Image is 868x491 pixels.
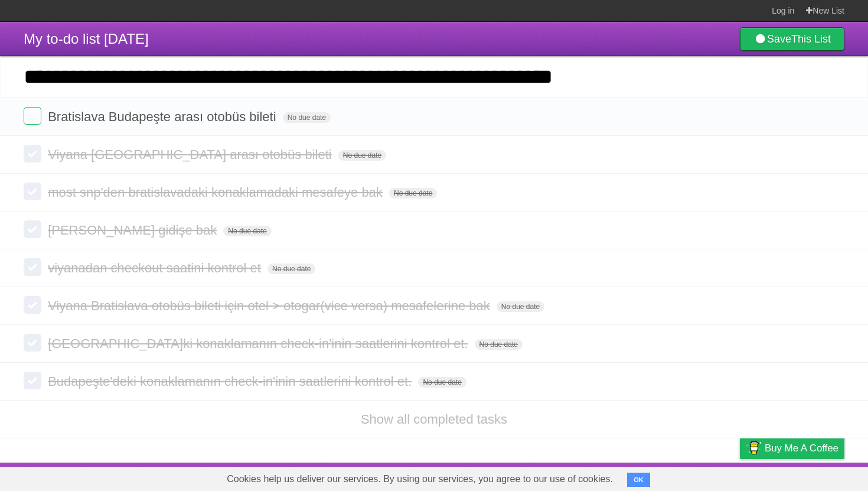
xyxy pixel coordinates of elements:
[48,147,335,162] span: Viyana [GEOGRAPHIC_DATA] arası otobüs bileti
[24,107,41,125] label: Done
[765,438,838,459] span: Buy me a coffee
[48,223,220,238] span: [PERSON_NAME] gidişe bak
[24,220,41,238] label: Done
[583,466,608,488] a: About
[24,334,41,352] label: Done
[283,112,331,123] span: No due date
[338,150,386,161] span: No due date
[24,258,41,276] label: Done
[791,33,831,45] b: This List
[622,466,670,488] a: Developers
[24,145,41,162] label: Done
[48,374,415,389] span: Budapeşte'deki konaklamanın check-in'inin saatlerini kontrol et.
[497,301,544,312] span: No due date
[24,372,41,389] label: Done
[48,261,264,275] span: viyanadan checkout saatini kontrol et
[48,109,279,124] span: Bratislava Budapeşte arası otobüs bileti
[48,336,471,351] span: [GEOGRAPHIC_DATA]ki konaklamanın check-in'inin saatlerini kontrol et.
[48,185,386,200] span: most snp'den bratislavadaki konaklamadaki mesafeye bak
[223,226,271,236] span: No due date
[361,412,507,427] a: Show all completed tasks
[24,183,41,200] label: Done
[627,473,650,487] button: OK
[24,296,41,314] label: Done
[418,377,466,388] span: No due date
[746,438,762,458] img: Buy me a coffee
[215,467,625,491] span: Cookies help us deliver our services. By using our services, you agree to our use of cookies.
[740,437,844,459] a: Buy me a coffee
[684,466,710,488] a: Terms
[24,31,149,47] span: My to-do list [DATE]
[389,188,437,199] span: No due date
[48,298,493,313] span: Viyana Bratislava otobüs bileti için otel > otogar(vice versa) mesafelerine bak
[267,264,315,274] span: No due date
[475,339,523,350] span: No due date
[725,466,755,488] a: Privacy
[740,27,844,51] a: SaveThis List
[770,466,844,488] a: Suggest a feature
